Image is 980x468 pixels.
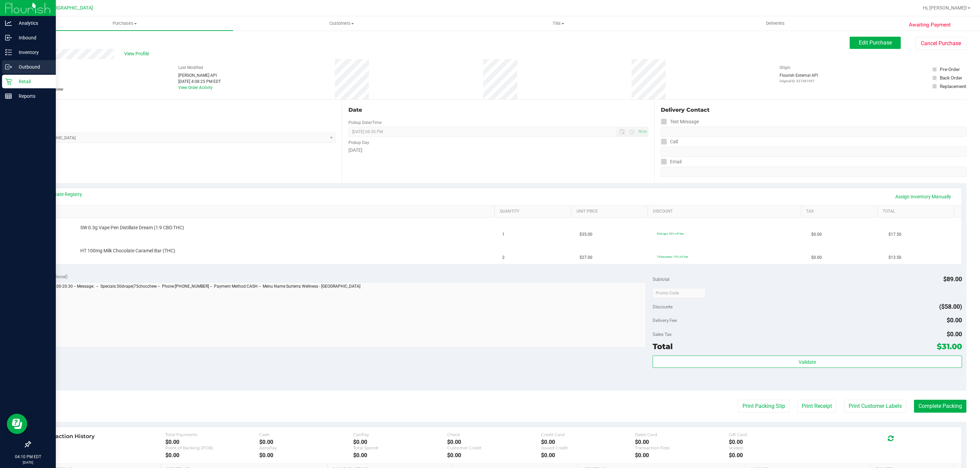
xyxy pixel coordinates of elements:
label: Call [661,137,678,147]
a: Purchases [16,16,233,31]
span: $89.00 [943,275,962,283]
a: Discount [653,209,798,214]
div: $0.00 [541,439,635,445]
p: 04:10 PM EDT [3,454,53,460]
label: Last Modified [178,65,203,71]
div: CanPay [353,432,447,437]
div: Customer Credit [447,445,541,450]
a: Deliveries [667,16,884,31]
span: $13.50 [888,254,901,261]
span: $27.00 [579,254,592,261]
span: View Profile [124,50,151,57]
div: Issued Credit [541,445,635,450]
p: [DATE] [3,460,53,465]
a: Total [883,209,951,214]
button: Validate [653,356,962,368]
span: Awaiting Payment [909,21,951,29]
span: Customers [233,20,450,26]
a: SKU [40,209,492,214]
a: Quantity [500,209,568,214]
div: Voided [729,445,823,450]
div: Gift Card [729,432,823,437]
div: Total Spendr [353,445,447,450]
div: Pre-Order [940,66,960,73]
div: Date [348,106,648,114]
span: Total [653,342,673,351]
a: Customers [233,16,450,31]
button: Print Customer Labels [844,400,906,413]
button: Complete Packing [914,400,966,413]
div: Back Order [940,74,962,81]
a: Tax [806,209,875,214]
span: $35.00 [579,231,592,238]
span: Deliveries [757,20,794,26]
button: Print Packing Slip [738,400,789,413]
label: Origin [780,65,790,71]
div: $0.00 [353,439,447,445]
span: $31.00 [937,342,962,351]
span: Delivery Fee [653,318,677,323]
span: ($58.00) [939,303,962,310]
inline-svg: Analytics [5,20,12,26]
div: $0.00 [165,439,259,445]
label: Text Message [661,117,699,127]
a: View State Registry [41,191,82,198]
span: $0.00 [811,254,822,261]
button: Cancel Purchase [915,37,966,50]
div: $0.00 [729,452,823,458]
div: $0.00 [729,439,823,445]
label: Pickup Date/Time [348,120,381,126]
span: 2 [502,254,505,261]
span: $17.50 [888,231,901,238]
div: Transaction Fees [635,445,729,450]
span: $0.00 [947,330,962,338]
iframe: Resource center [7,414,27,434]
div: $0.00 [541,452,635,458]
span: $0.00 [947,317,962,324]
inline-svg: Inbound [5,34,12,41]
div: $0.00 [353,452,447,458]
div: $0.00 [447,452,541,458]
div: $0.00 [447,439,541,445]
a: View Order Activity [178,85,213,90]
inline-svg: Inventory [5,49,12,56]
span: Validate [799,359,816,365]
div: Location [30,106,336,114]
div: Flourish External API [780,72,818,84]
div: Delivery Contact [661,106,966,114]
div: Point of Banking (POB) [165,445,259,450]
div: [DATE] [348,147,648,154]
input: Format: (999) 999-9999 [661,147,966,157]
inline-svg: Outbound [5,64,12,70]
div: AeroPay [259,445,353,450]
div: Replacement [940,83,966,90]
span: [GEOGRAPHIC_DATA] [46,5,93,11]
p: Inventory [12,48,53,56]
div: $0.00 [259,452,353,458]
span: 75chocchew: 75% off line [657,255,688,258]
p: Retail [12,77,53,86]
label: Email [661,157,682,167]
input: Format: (999) 999-9999 [661,127,966,137]
p: Reports [12,92,53,100]
span: Discounts [653,301,673,313]
p: Outbound [12,63,53,71]
input: Promo Code [653,288,705,298]
div: Credit Card [541,432,635,437]
div: $0.00 [635,439,729,445]
span: Subtotal [653,276,669,282]
div: Cash [259,432,353,437]
span: Purchases [16,20,233,26]
button: Print Receipt [797,400,836,413]
button: Edit Purchase [850,37,901,49]
div: [PERSON_NAME] API [178,72,221,78]
span: SW 0.3g Vape Pen Distillate Dream (1:9 CBD:THC) [80,224,184,231]
span: HT 100mg Milk Chocolate Caramel Bar (THC) [80,248,175,254]
label: Pickup Day [348,140,369,146]
inline-svg: Reports [5,93,12,100]
span: $0.00 [811,231,822,238]
span: Hi, [PERSON_NAME]! [923,5,967,11]
div: Total Payments [165,432,259,437]
div: Check [447,432,541,437]
div: $0.00 [165,452,259,458]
